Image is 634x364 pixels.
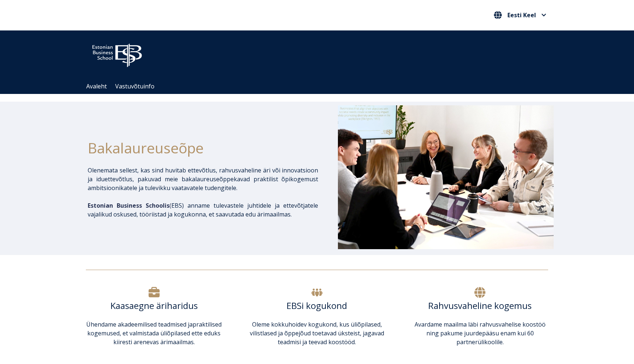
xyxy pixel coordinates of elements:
[86,300,222,311] h6: Kaasaegne äriharidus
[86,320,193,328] span: Ühendame akadeemilised teadmised ja
[412,300,548,311] h6: Rahvusvaheline kogemus
[82,79,559,94] div: Navigation Menu
[250,320,384,346] span: Oleme kokkuhoidev kogukond, kus üliõpilased, vilistlased ja õppejõud toetavad üksteist, jagavad t...
[412,320,548,346] p: Avardame maailma läbi rahvusvahelise koostöö ning pakume juurdepääsu enam kui 60 partnerülikoolile.
[88,166,318,192] p: Olenemata sellest, kas sind huvitab ettevõtlus, rahvusvaheline äri või innovatsioon ja iduettevõt...
[338,105,554,249] img: Bakalaureusetudengid
[115,82,154,90] a: Vastuvõtuinfo
[507,12,536,18] span: Eesti Keel
[87,320,222,346] span: praktilised kogemused, et valmistada üliõpilased ette eduks kiiresti arenevas ärimaailmas.
[88,201,318,219] p: EBS) anname tulevastele juhtidele ja ettevõtjatele vajalikud oskused, tööriistad ja kogukonna, et...
[249,300,385,311] h6: EBSi kogukond
[86,38,148,69] img: ebs_logo2016_white
[88,201,170,210] span: Estonian Business Schoolis
[88,137,318,159] h1: Bakalaureuseõpe
[86,82,107,90] a: Avaleht
[492,9,548,21] button: Eesti Keel
[88,201,171,210] span: (
[492,9,548,21] nav: Vali oma keel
